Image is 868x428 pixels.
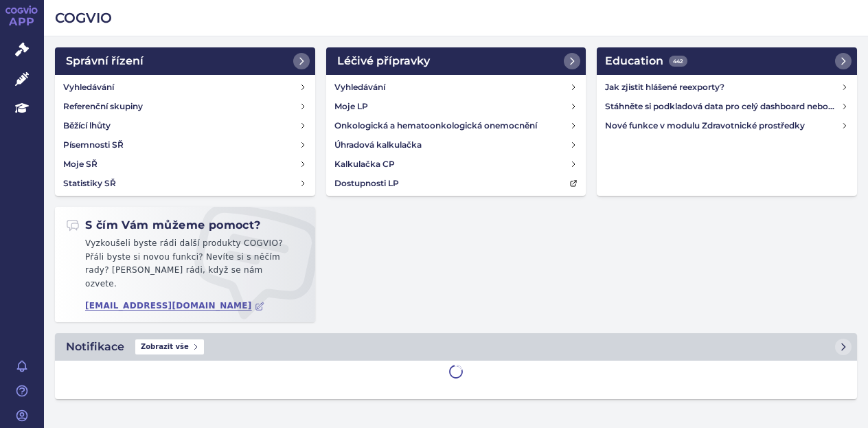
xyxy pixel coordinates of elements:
[326,47,586,75] a: Léčivé přípravky
[66,218,261,233] h2: S čím Vám můžeme pomoct?
[334,157,395,171] h4: Kalkulačka CP
[329,97,584,116] a: Moje LP
[334,119,537,133] h4: Onkologická a hematoonkologická onemocnění
[605,80,841,94] h4: Jak zjistit hlášené reexporty?
[334,177,399,190] h4: Dostupnosti LP
[337,53,430,69] h2: Léčivé přípravky
[605,53,687,69] h2: Education
[58,135,312,155] a: Písemnosti SŘ
[58,97,312,116] a: Referenční skupiny
[605,119,841,133] h4: Nové funkce v modulu Zdravotnické prostředky
[63,157,98,171] h4: Moje SŘ
[58,174,312,193] a: Statistiky SŘ
[63,119,111,133] h4: Běžící lhůty
[63,177,116,190] h4: Statistiky SŘ
[334,80,385,94] h4: Vyhledávání
[329,135,584,155] a: Úhradová kalkulačka
[66,237,304,296] p: Vyzkoušeli byste rádi další produkty COGVIO? Přáli byste si novou funkci? Nevíte si s něčím rady?...
[63,100,143,113] h4: Referenční skupiny
[329,78,584,97] a: Vyhledávání
[329,155,584,174] a: Kalkulačka CP
[599,78,854,97] a: Jak zjistit hlášené reexporty?
[329,116,584,135] a: Onkologická a hematoonkologická onemocnění
[55,47,315,75] a: Správní řízení
[63,80,114,94] h4: Vyhledávání
[58,78,312,97] a: Vyhledávání
[669,56,687,67] span: 442
[135,339,204,354] span: Zobrazit vše
[55,333,857,361] a: NotifikaceZobrazit vše
[66,339,124,355] h2: Notifikace
[334,100,368,113] h4: Moje LP
[63,138,124,152] h4: Písemnosti SŘ
[329,174,584,193] a: Dostupnosti LP
[597,47,857,75] a: Education442
[85,301,264,311] a: [EMAIL_ADDRESS][DOMAIN_NAME]
[599,116,854,135] a: Nové funkce v modulu Zdravotnické prostředky
[334,138,422,152] h4: Úhradová kalkulačka
[599,97,854,116] a: Stáhněte si podkladová data pro celý dashboard nebo obrázek grafu v COGVIO App modulu Analytics
[55,8,857,27] h2: COGVIO
[66,53,144,69] h2: Správní řízení
[58,116,312,135] a: Běžící lhůty
[58,155,312,174] a: Moje SŘ
[605,100,841,113] h4: Stáhněte si podkladová data pro celý dashboard nebo obrázek grafu v COGVIO App modulu Analytics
